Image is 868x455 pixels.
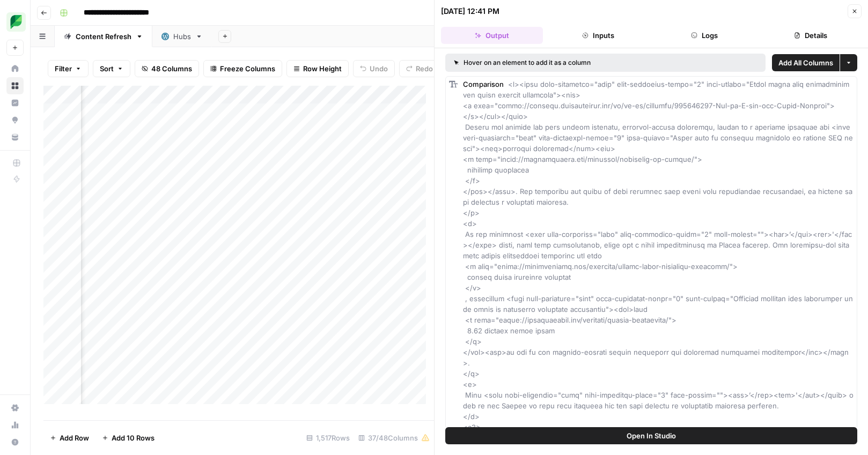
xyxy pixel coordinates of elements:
[60,432,89,443] span: Add Row
[441,6,499,17] div: [DATE] 12:41 PM
[76,31,131,42] div: Content Refresh
[354,429,434,446] div: 37/48 Columns
[6,60,24,77] a: Home
[6,416,24,434] a: Usage
[48,60,89,77] button: Filter
[302,429,354,446] div: 1,517 Rows
[55,26,152,47] a: Content Refresh
[286,60,349,77] button: Row Height
[112,432,155,443] span: Add 10 Rows
[6,434,24,451] button: Help + Support
[95,429,161,446] button: Add 10 Rows
[220,63,275,74] span: Freeze Columns
[441,27,543,44] button: Output
[93,60,130,77] button: Sort
[416,63,433,74] span: Redo
[6,111,24,129] a: Opportunities
[760,27,862,44] button: Details
[778,57,833,68] span: Add All Columns
[6,9,24,35] button: Workspace: SproutSocial
[463,80,504,88] span: Comparison
[6,77,24,94] a: Browse
[6,129,24,146] a: Your Data
[6,94,24,111] a: Insights
[135,60,199,77] button: 48 Columns
[6,12,26,32] img: SproutSocial Logo
[547,27,649,44] button: Inputs
[370,63,388,74] span: Undo
[100,63,114,74] span: Sort
[445,427,857,444] button: Open In Studio
[627,430,676,441] span: Open In Studio
[399,60,440,77] button: Redo
[353,60,395,77] button: Undo
[772,54,840,71] button: Add All Columns
[454,58,674,68] div: Hover on an element to add it as a column
[151,63,192,74] span: 48 Columns
[303,63,342,74] span: Row Height
[173,31,191,42] div: Hubs
[203,60,282,77] button: Freeze Columns
[55,63,72,74] span: Filter
[6,399,24,416] a: Settings
[152,26,212,47] a: Hubs
[653,27,755,44] button: Logs
[43,429,95,446] button: Add Row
